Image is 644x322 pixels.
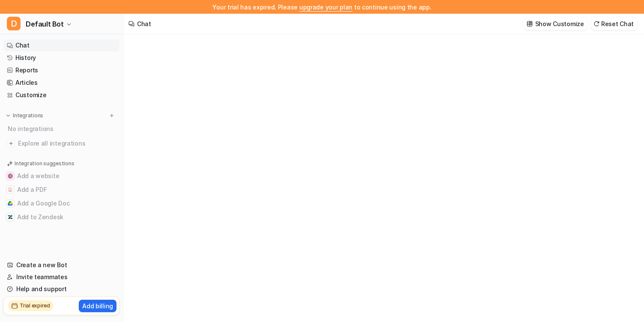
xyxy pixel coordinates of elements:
p: Add billing [82,301,113,310]
img: customize [527,21,533,27]
a: Reports [3,64,119,76]
button: Add a Google DocAdd a Google Doc [3,197,119,210]
span: Default Bot [26,18,64,30]
button: Reset Chat [591,18,637,30]
p: Integration suggestions [15,160,74,167]
p: Integrations [13,112,43,119]
img: Add a Google Doc [8,201,13,206]
div: No integrations [5,122,119,136]
a: Help and support [3,283,119,295]
a: Explore all integrations [3,137,119,149]
button: Integrations [3,111,46,120]
h2: Trial expired [20,302,50,310]
a: upgrade your plan [299,3,352,11]
button: Add a websiteAdd a website [3,169,119,183]
a: Invite teammates [3,271,119,283]
img: Add to Zendesk [8,215,13,220]
img: Add a website [8,173,13,179]
a: History [3,52,119,64]
button: Add billing [79,300,116,312]
button: Add a PDFAdd a PDF [3,183,119,197]
img: expand menu [5,113,11,119]
span: Explore all integrations [18,137,116,150]
img: menu_add.svg [109,113,115,119]
span: D [7,17,21,30]
p: Show Customize [535,19,584,28]
img: explore all integrations [7,139,15,148]
a: Chat [3,39,119,51]
button: Add to ZendeskAdd to Zendesk [3,210,119,224]
button: Show Customize [524,18,587,30]
div: Chat [137,19,151,28]
img: reset [593,21,599,27]
a: Create a new Bot [3,259,119,271]
img: Add a PDF [8,187,13,192]
a: Articles [3,77,119,89]
a: Customize [3,89,119,101]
